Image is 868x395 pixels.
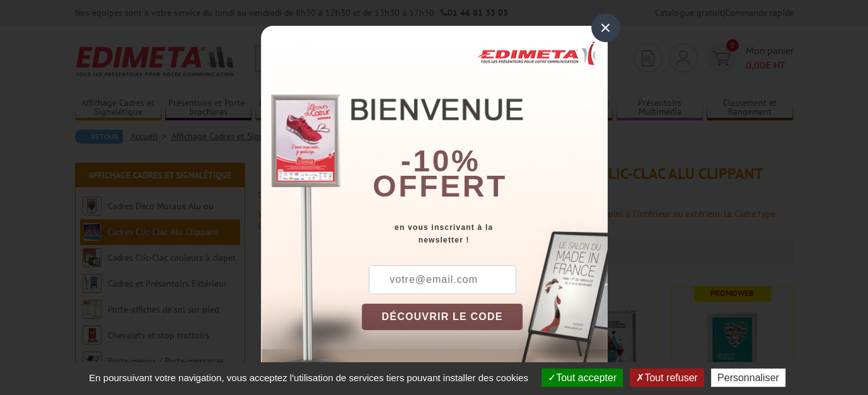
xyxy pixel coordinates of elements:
[541,369,623,387] button: Tout accepter
[711,369,785,387] button: Personnaliser (fenêtre modale)
[369,265,516,294] input: votre@email.com
[630,369,703,387] button: Tout refuser
[362,221,608,246] div: en vous inscrivant à la newsletter !
[373,169,507,203] font: offert
[591,13,620,42] div: ×
[401,144,480,178] b: -10%
[83,372,535,383] span: En poursuivant votre navigation, vous acceptez l'utilisation de services tiers pouvant installer ...
[362,304,523,330] button: DÉCOUVRIR LE CODE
